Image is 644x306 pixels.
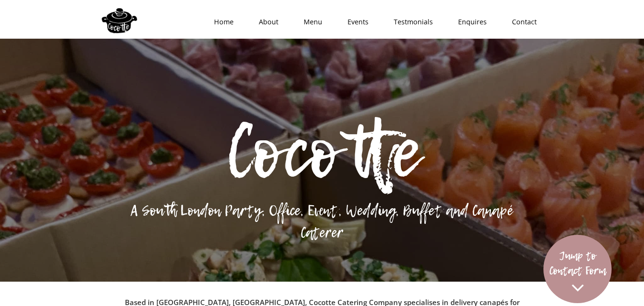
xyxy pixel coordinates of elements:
a: Menu [288,8,332,36]
a: Events [332,8,378,36]
a: About [243,8,288,36]
a: Home [198,8,243,36]
a: Contact [496,8,546,36]
a: Testmonials [378,8,442,36]
a: Enquires [442,8,496,36]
